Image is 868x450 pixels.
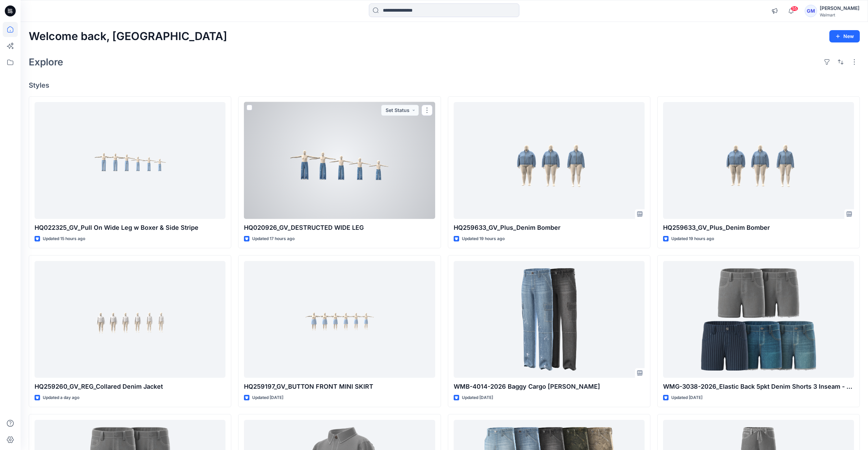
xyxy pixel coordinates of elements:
p: HQ020926_GV_DESTRUCTED WIDE LEG [244,223,435,233]
a: HQ259197_GV_BUTTON FRONT MINI SKIRT [244,261,435,378]
a: WMB-4014-2026 Baggy Cargo Jean [454,261,645,378]
p: Updated 17 hours ago [252,235,295,242]
p: HQ259633_GV_Plus_Denim Bomber [454,223,645,233]
h4: Styles [29,81,860,89]
p: Updated [DATE] [671,394,702,401]
a: HQ259633_GV_Plus_Denim Bomber [663,102,854,219]
a: HQ259633_GV_Plus_Denim Bomber [454,102,645,219]
span: 55 [791,6,798,11]
p: Updated 19 hours ago [671,235,714,242]
a: WMG-3038-2026_Elastic Back 5pkt Denim Shorts 3 Inseam - Cost Opt [663,261,854,378]
div: Walmart [820,12,859,17]
div: GM [805,5,817,17]
p: Updated [DATE] [252,394,283,401]
a: HQ259260_GV_REG_Collared Denim Jacket [35,261,225,378]
h2: Explore [29,57,63,67]
p: HQ259260_GV_REG_Collared Denim Jacket [35,382,225,391]
a: HQ022325_GV_Pull On Wide Leg w Boxer & Side Stripe [35,102,225,219]
div: [PERSON_NAME] [820,4,859,12]
p: WMB-4014-2026 Baggy Cargo [PERSON_NAME] [454,382,645,391]
p: HQ259633_GV_Plus_Denim Bomber [663,223,854,233]
p: HQ022325_GV_Pull On Wide Leg w Boxer & Side Stripe [35,223,225,233]
p: Updated a day ago [43,394,79,401]
a: HQ020926_GV_DESTRUCTED WIDE LEG [244,102,435,219]
p: WMG-3038-2026_Elastic Back 5pkt Denim Shorts 3 Inseam - Cost Opt [663,382,854,391]
button: New [829,30,860,42]
h2: Welcome back, [GEOGRAPHIC_DATA] [29,30,227,43]
p: Updated 15 hours ago [43,235,85,242]
p: Updated 19 hours ago [462,235,505,242]
p: Updated [DATE] [462,394,493,401]
p: HQ259197_GV_BUTTON FRONT MINI SKIRT [244,382,435,391]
